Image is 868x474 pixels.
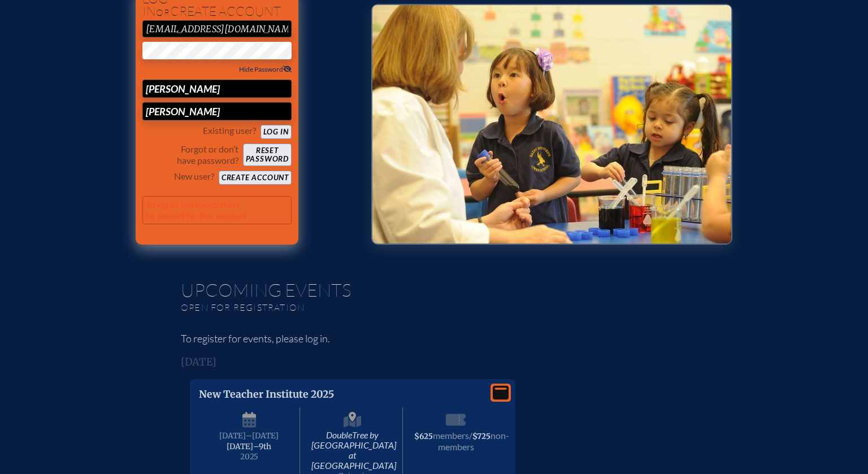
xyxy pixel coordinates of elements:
[199,388,334,401] span: New Teacher Institute 2025
[174,171,214,182] p: New user?
[438,430,510,452] span: non-members
[203,125,256,136] p: Existing user?
[472,432,491,441] span: $725
[181,356,687,368] h3: [DATE]
[142,102,292,120] input: Last Name
[181,281,687,299] h1: Upcoming Events
[156,7,170,18] span: or
[142,196,292,224] p: To log in, password must be correct for this account
[433,430,469,441] span: members
[142,80,292,98] input: First Name
[227,442,271,451] span: [DATE]–⁠9th
[181,302,479,313] p: Open for registration
[142,143,238,166] p: Forgot or don’t have password?
[239,65,292,73] span: Hide Password
[219,431,246,441] span: [DATE]
[261,125,292,139] button: Log in
[181,331,687,346] p: To register for events, please log in.
[246,431,279,441] span: –[DATE]
[243,143,292,166] button: Resetpassword
[414,432,433,441] span: $625
[142,20,292,37] input: Email
[219,171,292,185] button: Create account
[372,5,731,243] img: Events
[208,453,290,461] span: 2025
[469,430,472,441] span: /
